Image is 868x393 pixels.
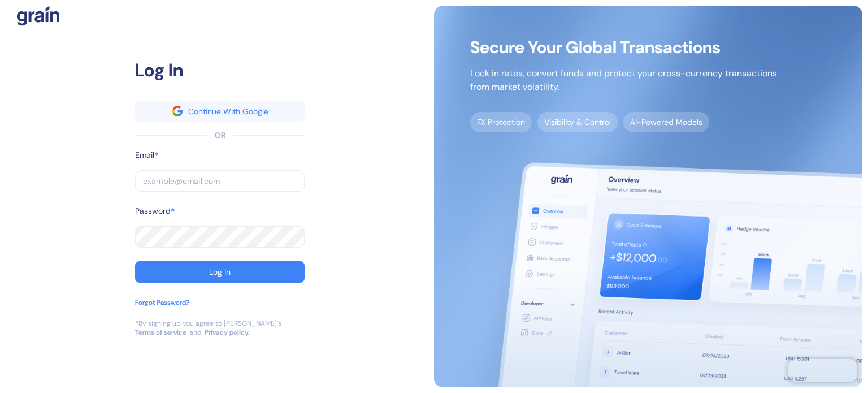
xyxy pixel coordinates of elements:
[470,67,777,94] p: Lock in rates, convert funds and protect your cross-currency transactions from market volatility.
[470,112,532,132] span: FX Protection
[135,319,281,328] div: *By signing up you agree to [PERSON_NAME]’s
[205,328,250,337] a: Privacy policy.
[135,170,305,192] input: example@email.com
[470,42,777,53] span: Secure Your Global Transactions
[135,149,154,161] label: Email
[172,106,183,116] img: google
[215,129,225,141] div: OR
[135,205,171,217] label: Password
[434,6,862,387] img: signup-main-image
[17,6,59,26] img: logo
[788,359,857,382] iframe: Chatra live chat
[135,101,305,122] button: googleContinue With Google
[135,297,189,308] div: Forgot Password?
[209,268,231,276] div: Log In
[135,328,186,337] a: Terms of service
[188,107,268,115] div: Continue With Google
[189,328,202,337] div: and
[135,297,189,319] button: Forgot Password?
[135,261,305,283] button: Log In
[623,112,709,132] span: AI-Powered Models
[135,57,305,84] div: Log In
[537,112,618,132] span: Visibility & Control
